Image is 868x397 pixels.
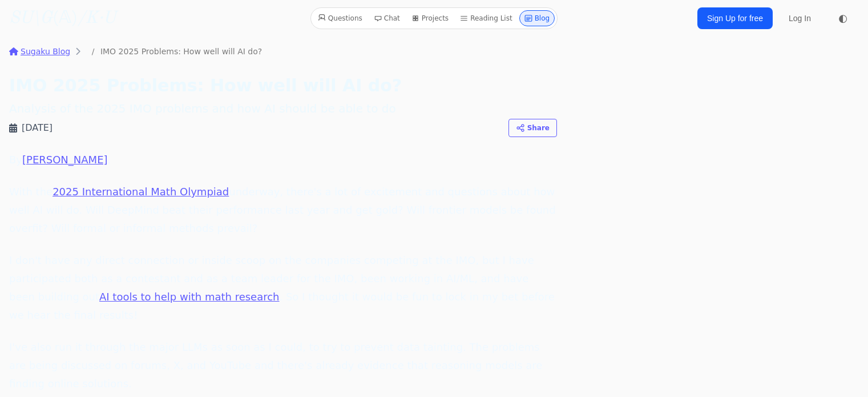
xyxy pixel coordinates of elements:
[9,183,557,238] p: With the underway, there's a lot of excitement and questions about how well AI will do. Will Deep...
[9,10,53,27] i: SU\G
[838,13,847,23] span: ◐
[313,10,367,26] a: Questions
[22,121,53,135] time: [DATE]
[369,10,405,26] a: Chat
[9,46,70,57] a: Sugaku Blog
[9,101,557,117] h2: Analysis of the 2025 IMO problems and how AI should be able to do
[782,8,818,29] a: Log In
[519,10,555,26] a: Blog
[53,186,229,198] a: 2025 International Math Olympiad
[407,10,453,26] a: Projects
[9,251,557,324] p: I don't have any direct connection or inside scoop on the companies competing at the IMO, but I h...
[9,8,116,29] a: SU\G(𝔸)/K·U
[78,10,116,27] i: /K·U
[697,7,773,29] a: Sign Up for free
[9,46,557,57] nav: breadcrumbs
[831,7,854,30] button: ◐
[99,291,279,303] a: AI tools to help with math research
[527,123,550,133] span: Share
[9,151,557,169] p: By .
[22,154,108,166] a: [PERSON_NAME]
[9,75,557,96] h1: IMO 2025 Problems: How well will AI do?
[455,10,517,26] a: Reading List
[86,46,262,57] li: IMO 2025 Problems: How well will AI do?
[9,338,557,393] p: I've also run it through the major LLMs as soon as I could, to try to prevent data tainting. The ...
